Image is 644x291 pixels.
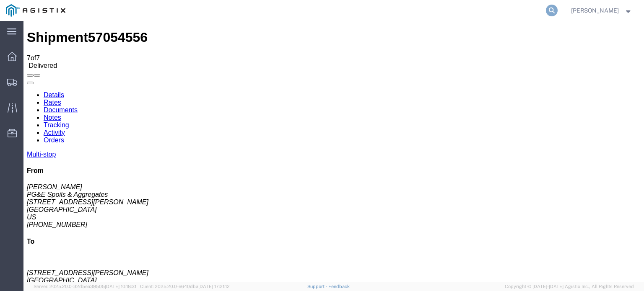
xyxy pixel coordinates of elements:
iframe: FS Legacy Container [23,21,644,282]
a: Support [307,284,328,289]
span: [DATE] 10:18:31 [105,284,136,289]
button: [PERSON_NAME] [571,5,633,15]
span: Server: 2025.20.0-32d5ea39505 [34,284,136,289]
span: Client: 2025.20.0-e640dba [140,284,230,289]
img: logo [6,4,65,17]
a: Feedback [328,284,350,289]
span: Rochelle Manzoni [571,6,619,15]
span: Copyright © [DATE]-[DATE] Agistix Inc., All Rights Reserved [505,283,634,290]
span: [DATE] 17:21:12 [198,284,230,289]
address: [STREET_ADDRESS][PERSON_NAME] [GEOGRAPHIC_DATA] [3,233,617,271]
